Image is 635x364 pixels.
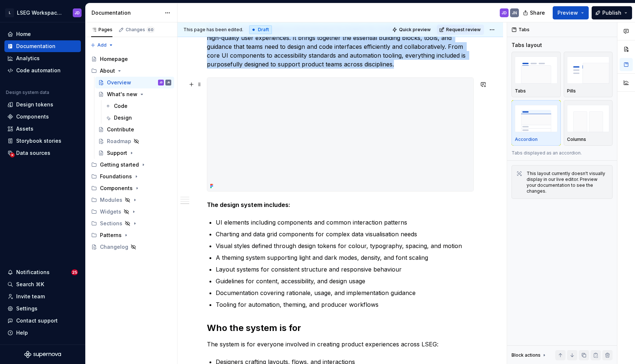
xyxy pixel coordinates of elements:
p: The system is for everyone involved in creating product experiences across LSEG: [207,340,474,349]
button: placeholderColumns [564,100,613,146]
div: Support [107,149,127,157]
div: Widgets [88,206,174,218]
a: Assets [4,123,81,135]
div: Patterns [100,232,122,239]
a: Homepage [88,53,174,65]
div: Modules [100,196,122,204]
button: placeholderPills [564,52,613,97]
a: Roadmap [95,135,174,147]
div: Home [16,30,31,38]
div: LSEG Workspace Design System [17,9,64,17]
button: Share [519,6,550,19]
button: Notifications25 [4,266,81,278]
span: Quick preview [399,27,431,33]
span: 60 [147,27,155,33]
button: Publish [592,6,632,19]
a: Design [102,112,174,124]
img: placeholder [515,57,557,83]
button: Quick preview [390,25,434,35]
strong: Who the system is for [207,323,301,333]
div: Sections [88,218,174,229]
a: Contribute [95,124,174,135]
a: Design tokens [4,99,81,110]
div: This layout currently doesn't visually display in our live editor. Preview your documentation to ... [527,171,608,194]
div: L [5,8,14,17]
p: A theming system supporting light and dark modes, density, and font scaling [216,253,474,262]
a: Data sources [4,147,81,159]
p: Tooling for automation, theming, and producer workflows [216,300,474,309]
img: placeholder [567,57,610,83]
div: What's new [107,91,137,98]
button: Help [4,327,81,339]
div: Storybook stories [16,137,61,145]
span: Publish [602,9,621,17]
p: Visual styles defined through design tokens for colour, typography, spacing, and motion [216,241,474,250]
div: JD [159,79,162,86]
div: Help [16,329,28,336]
strong: The design system includes: [207,201,290,208]
p: Tabs displayed as an accordion. [512,150,613,156]
div: Design tokens [16,101,53,108]
div: Sections [100,220,122,227]
button: Contact support [4,315,81,327]
svg: Supernova Logo [24,351,61,358]
a: Support [95,147,174,159]
p: Accordion [515,136,538,142]
div: Design system data [6,90,49,95]
span: This page has been edited. [183,27,243,33]
div: Contribute [107,126,134,133]
div: Documentation [92,9,161,17]
div: Homepage [100,55,128,63]
div: About [100,67,115,74]
div: Changelog [100,243,128,251]
div: Page tree [88,53,174,253]
div: Notifications [16,269,50,276]
a: Code automation [4,65,81,76]
p: Guidelines for content, accessibility, and design usage [216,277,474,285]
div: Tabs layout [512,41,542,49]
div: Roadmap [107,138,131,145]
img: placeholder [515,105,557,132]
button: Search ⌘K [4,279,81,290]
div: Widgets [100,208,121,215]
p: Pills [567,88,576,94]
p: Layout systems for consistent structure and responsive behaviour [216,265,474,274]
div: Foundations [100,173,132,180]
div: JD [75,10,80,16]
a: Invite team [4,291,81,302]
button: placeholderAccordion [512,100,561,146]
p: The design system provides a comprehensive foundation for building consistent, scalable, and high... [207,25,474,69]
div: Components [88,182,174,194]
div: Analytics [16,55,40,62]
span: Share [530,9,545,17]
div: Getting started [88,159,174,171]
a: Changelog [88,241,174,253]
div: Search ⌘K [16,281,44,288]
button: LLSEG Workspace Design SystemJD [1,5,84,21]
div: JN [512,10,517,16]
a: Documentation [4,40,81,52]
span: Add [97,42,107,48]
div: Components [16,113,49,120]
div: Overview [107,79,131,86]
div: Modules [88,194,174,206]
a: Storybook stories [4,135,81,147]
div: JD [502,10,507,16]
div: Block actions [512,350,547,360]
div: JN [167,79,170,86]
button: Preview [553,6,589,19]
p: Columns [567,136,586,142]
div: Code [114,102,128,110]
img: placeholder [567,105,610,132]
a: Home [4,28,81,40]
span: Preview [557,9,578,17]
div: Getting started [100,161,139,168]
div: Invite team [16,293,45,300]
div: Pages [91,27,112,33]
p: UI elements including components and common interaction patterns [216,218,474,227]
a: Settings [4,303,81,314]
div: Documentation [16,43,55,50]
p: Tabs [515,88,526,94]
div: Components [100,185,133,192]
